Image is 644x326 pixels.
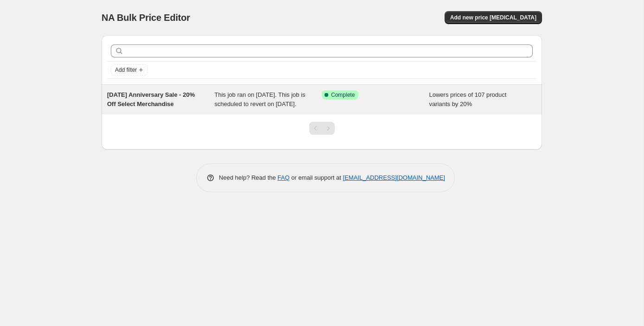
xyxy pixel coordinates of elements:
[429,91,507,107] span: Lowers prices of 107 product variants by 20%
[278,174,290,181] a: FAQ
[450,14,536,21] span: Add new price [MEDICAL_DATA]
[219,174,278,181] span: Need help? Read the
[290,174,343,181] span: or email support at
[309,122,335,135] nav: Pagination
[111,64,148,75] button: Add filter
[107,91,195,107] span: [DATE] Anniversary Sale - 20% Off Select Merchandise
[215,91,306,107] span: This job ran on [DATE]. This job is scheduled to revert on [DATE].
[331,91,355,99] span: Complete
[343,174,445,181] a: [EMAIL_ADDRESS][DOMAIN_NAME]
[445,11,542,24] button: Add new price [MEDICAL_DATA]
[102,13,190,23] span: NA Bulk Price Editor
[115,66,137,74] span: Add filter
